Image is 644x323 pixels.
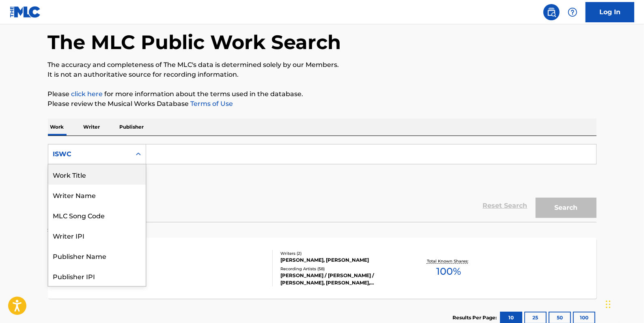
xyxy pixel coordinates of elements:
[48,225,146,245] div: Writer IPI
[280,266,403,272] div: Recording Artists ( 58 )
[48,30,341,54] h1: The MLC Public Work Search
[48,118,67,136] p: Work
[48,164,146,185] div: Work Title
[280,272,403,286] div: [PERSON_NAME] / [PERSON_NAME] / [PERSON_NAME], [PERSON_NAME], [PERSON_NAME], [PERSON_NAME], [PERS...
[10,6,41,18] img: MLC Logo
[48,60,597,70] p: The accuracy and completeness of The MLC's data is determined solely by our Members.
[53,149,126,159] div: ISWC
[48,99,597,109] p: Please review the Musical Works Database
[606,292,611,317] div: Drag
[48,89,597,99] p: Please for more information about the terms used in the database.
[427,258,470,264] p: Total Known Shares:
[568,7,577,17] img: help
[117,118,146,136] p: Publisher
[48,238,597,299] a: IFMLC Song Code:IVALV0ISWC:Writers (2)[PERSON_NAME], [PERSON_NAME]Recording Artists (58)[PERSON_N...
[547,7,556,17] img: search
[48,185,146,205] div: Writer Name
[280,256,403,264] div: [PERSON_NAME], [PERSON_NAME]
[71,90,103,98] a: click here
[453,314,499,321] p: Results Per Page:
[81,118,103,136] p: Writer
[280,250,403,256] div: Writers ( 2 )
[48,266,146,286] div: Publisher IPI
[48,205,146,225] div: MLC Song Code
[564,4,581,20] div: Help
[48,144,597,222] form: Search Form
[586,2,634,22] a: Log In
[48,245,146,266] div: Publisher Name
[603,284,644,323] iframe: Chat Widget
[48,70,597,80] p: It is not an authoritative source for recording information.
[436,264,461,279] span: 100 %
[189,100,233,108] a: Terms of Use
[543,4,560,20] a: Public Search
